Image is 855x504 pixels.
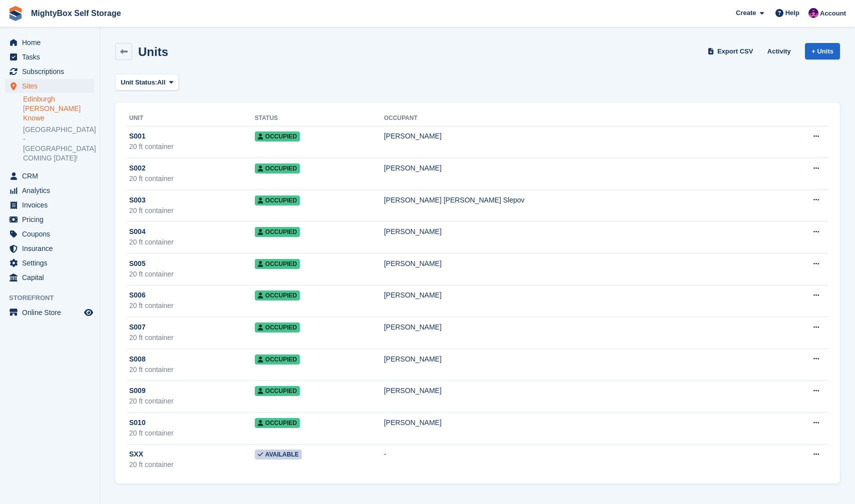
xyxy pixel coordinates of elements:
span: Occupied [255,227,300,237]
span: Analytics [22,183,82,197]
span: S003 [129,195,146,205]
a: menu [5,64,95,78]
span: Invoices [22,198,82,212]
span: Home [22,35,82,49]
img: Richard Marsh [808,8,818,18]
span: Insurance [22,241,82,255]
div: [PERSON_NAME] [384,226,770,237]
a: + Units [805,43,840,59]
td: - [384,444,770,475]
span: Unit Status: [121,77,157,87]
span: S007 [129,322,146,332]
span: Tasks [22,50,82,64]
th: Occupant [384,110,770,126]
a: menu [5,198,95,212]
span: Pricing [22,212,82,226]
a: menu [5,35,95,49]
span: All [157,77,166,87]
a: menu [5,305,95,319]
a: Preview store [83,306,95,318]
div: 20 ft container [129,332,255,343]
h2: Units [138,45,168,58]
a: menu [5,183,95,197]
span: S001 [129,131,146,141]
span: Settings [22,256,82,270]
span: Occupied [255,386,300,396]
div: [PERSON_NAME] [384,258,770,269]
div: [PERSON_NAME] [384,131,770,141]
span: SXX [129,449,143,459]
span: Storefront [9,293,100,303]
span: Coupons [22,227,82,241]
a: Activity [763,43,795,59]
div: 20 ft container [129,459,255,470]
div: 20 ft container [129,205,255,216]
a: Edinburgh [PERSON_NAME] Knowe [23,94,95,123]
span: S010 [129,417,146,428]
span: Help [785,8,799,18]
div: 20 ft container [129,141,255,152]
div: 20 ft container [129,300,255,311]
span: Capital [22,270,82,284]
div: 20 ft container [129,396,255,406]
div: 20 ft container [129,173,255,184]
a: [GEOGRAPHIC_DATA] - [GEOGRAPHIC_DATA] COMING [DATE]! [23,125,95,163]
a: menu [5,227,95,241]
span: S002 [129,163,146,173]
div: [PERSON_NAME] [384,385,770,396]
span: Account [820,8,846,18]
div: [PERSON_NAME] [384,163,770,173]
div: [PERSON_NAME] [PERSON_NAME] Slepov [384,195,770,205]
img: stora-icon-8386f47178a22dfd0bd8f6a31ec36ba5ce8667c1dd55bd0f319d3a0aa187defe.svg [8,6,23,21]
button: Unit Status: All [115,74,179,90]
span: Occupied [255,195,300,205]
span: S004 [129,226,146,237]
a: MightyBox Self Storage [27,5,125,21]
a: menu [5,50,95,64]
span: Occupied [255,418,300,428]
div: 20 ft container [129,428,255,438]
span: S008 [129,354,146,364]
span: Occupied [255,322,300,332]
div: 20 ft container [129,364,255,375]
span: Export CSV [717,46,753,56]
th: Unit [127,110,255,126]
span: S009 [129,385,146,396]
div: [PERSON_NAME] [384,354,770,364]
div: [PERSON_NAME] [384,322,770,332]
span: Occupied [255,354,300,364]
span: Occupied [255,163,300,173]
span: S005 [129,258,146,269]
a: menu [5,169,95,183]
a: menu [5,256,95,270]
span: Online Store [22,305,82,319]
span: Occupied [255,131,300,141]
div: [PERSON_NAME] [384,290,770,300]
div: 20 ft container [129,269,255,279]
span: Create [736,8,756,18]
div: [PERSON_NAME] [384,417,770,428]
span: Available [255,449,302,459]
a: Export CSV [706,43,757,59]
a: menu [5,79,95,93]
span: Occupied [255,290,300,300]
span: CRM [22,169,82,183]
a: menu [5,270,95,284]
div: 20 ft container [129,237,255,247]
a: menu [5,212,95,226]
th: Status [255,110,384,126]
span: Occupied [255,259,300,269]
span: S006 [129,290,146,300]
span: Subscriptions [22,64,82,78]
span: Sites [22,79,82,93]
a: menu [5,241,95,255]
